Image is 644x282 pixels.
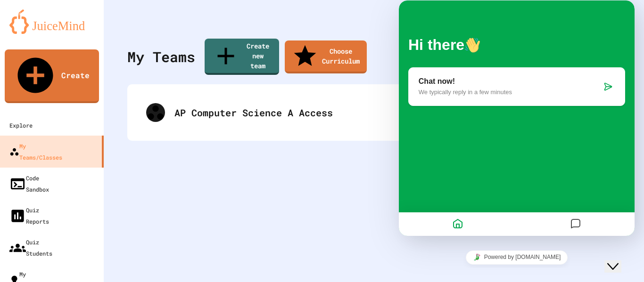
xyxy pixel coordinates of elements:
[137,94,611,131] div: AP Computer Science A Access
[285,40,367,73] a: Choose Curriculum
[9,120,33,131] div: Explore
[5,49,99,103] a: Create
[604,244,635,273] iframe: chat widget
[127,46,195,67] div: My Teams
[9,172,49,195] div: Code Sandbox
[9,140,62,163] div: My Teams/Classes
[205,39,279,75] a: Create new team
[9,204,49,227] div: Quiz Reports
[9,9,94,34] img: logo-orange.svg
[174,105,602,120] div: AP Computer Science A Access
[9,236,52,259] div: Quiz Students
[399,247,635,268] iframe: chat widget
[399,0,635,236] iframe: chat widget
